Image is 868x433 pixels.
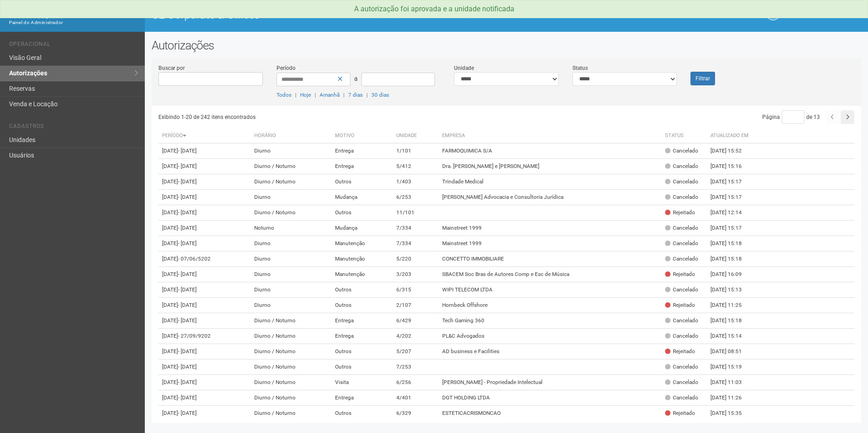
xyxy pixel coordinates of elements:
span: Página de 13 [762,114,820,120]
td: 6/315 [393,282,439,298]
td: [DATE] 11:25 [707,298,757,313]
td: Diurno / Noturno [251,344,331,359]
div: Cancelado [665,178,698,186]
span: - [DATE] [178,348,197,354]
div: Cancelado [665,240,698,247]
td: [DATE] 15:17 [707,221,757,236]
td: [DATE] 15:18 [707,251,757,267]
th: Atualizado em [707,128,757,143]
span: - [DATE] [178,286,197,293]
td: Entrega [331,313,393,329]
td: 11/101 [393,205,439,221]
td: Tech Gaming 360 [439,313,661,329]
td: Diurno / Noturno [251,313,331,329]
td: Diurno / Noturno [251,375,331,390]
td: [DATE] [158,375,251,390]
td: [DATE] 15:17 [707,174,757,190]
td: [DATE] 15:16 [707,159,757,174]
td: DGT HOLDING LTDA [439,390,661,406]
td: 5/412 [393,159,439,174]
td: WIPI TELECOM LTDA [439,282,661,298]
span: - [DATE] [178,148,197,154]
td: Entrega [331,329,393,344]
td: Diurno / Noturno [251,329,331,344]
div: Cancelado [665,162,698,170]
td: [DATE] 16:09 [707,267,757,282]
td: ESTETICACRISMONCAO [439,406,661,421]
span: - [DATE] [178,163,197,169]
td: [DATE] 08:51 [707,344,757,359]
h1: O2 Corporate & Offices [152,9,500,21]
td: [DATE] [158,406,251,421]
td: Diurno [251,251,331,267]
a: Todos [276,92,291,98]
div: Cancelado [665,193,698,201]
td: 7/334 [393,221,439,236]
td: Outros [331,174,393,190]
td: Diurno / Noturno [251,390,331,406]
div: Cancelado [665,317,698,325]
td: Dra. [PERSON_NAME] e [PERSON_NAME] [439,159,661,174]
td: Diurno [251,267,331,282]
td: Hornbeck Offshore [439,298,661,313]
span: | [366,92,368,98]
td: 2/107 [393,298,439,313]
label: Unidade [454,64,474,72]
td: [DATE] [158,282,251,298]
td: 6/329 [393,406,439,421]
td: Manutenção [331,267,393,282]
div: Cancelado [665,147,698,155]
td: Diurno [251,143,331,159]
li: Cadastros [9,123,138,133]
span: - [DATE] [178,209,197,216]
th: Unidade [393,128,439,143]
div: Cancelado [665,363,698,371]
span: - [DATE] [178,194,197,200]
th: Período [158,128,251,143]
th: Motivo [331,128,393,143]
td: Diurno / Noturno [251,359,331,375]
td: Entrega [331,143,393,159]
td: [DATE] [158,344,251,359]
th: Empresa [439,128,661,143]
a: 7 dias [348,92,363,98]
td: Mainstreet 1999 [439,221,661,236]
td: Diurno / Noturno [251,159,331,174]
td: Outros [331,298,393,313]
span: - [DATE] [178,317,197,324]
td: AD business e Facilities [439,344,661,359]
span: - [DATE] [178,240,197,246]
td: SBACEM Soc Bras de Autores Comp e Esc de Música [439,267,661,282]
td: Diurno [251,282,331,298]
td: CONCETTO IMMOBILIARE [439,251,661,267]
td: [DATE] 11:03 [707,375,757,390]
td: FARMOQUIMICA S/A [439,143,661,159]
td: Diurno [251,190,331,205]
span: - [DATE] [178,271,197,277]
div: Rejeitado [665,209,695,216]
td: 7/334 [393,236,439,251]
td: Entrega [331,159,393,174]
a: Amanhã [320,92,340,98]
td: Outros [331,344,393,359]
td: [DATE] 12:14 [707,205,757,221]
td: [DATE] 15:19 [707,359,757,375]
td: Outros [331,205,393,221]
span: a [354,75,358,82]
td: Manutenção [331,251,393,267]
td: Visita [331,375,393,390]
div: Cancelado [665,379,698,386]
td: [DATE] [158,267,251,282]
div: Cancelado [665,286,698,294]
div: Rejeitado [665,348,695,355]
span: - 07/06/5202 [178,256,211,262]
td: [DATE] 15:14 [707,329,757,344]
td: 1/403 [393,174,439,190]
td: 4/401 [393,390,439,406]
td: [DATE] [158,390,251,406]
td: Mudança [331,221,393,236]
td: Mudança [331,190,393,205]
span: - [DATE] [178,178,197,185]
td: Outros [331,282,393,298]
label: Buscar por [158,64,185,72]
